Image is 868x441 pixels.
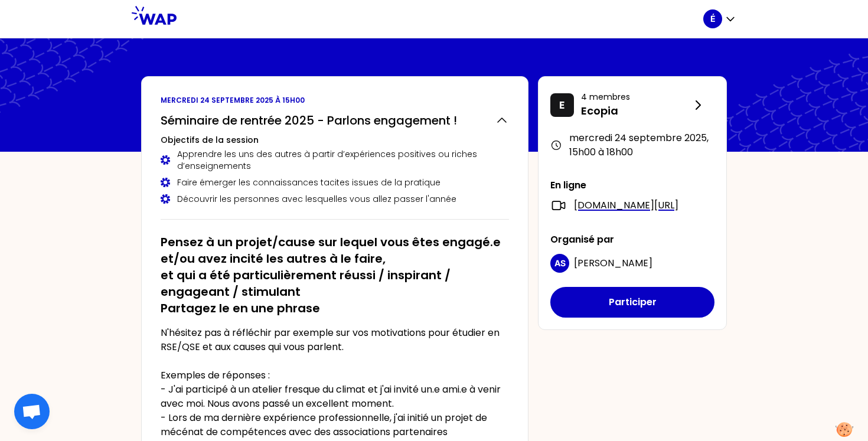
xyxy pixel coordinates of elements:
p: En ligne [550,178,714,192]
button: Séminaire de rentrée 2025 - Parlons engagement ! [161,112,509,129]
p: E [559,97,565,113]
p: Ecopia [581,103,691,119]
h3: Objectifs de la session [161,134,509,146]
div: Ouvrir le chat [14,394,50,429]
div: Faire émerger les connaissances tacites issues de la pratique [161,177,509,188]
p: 4 membres [581,91,691,103]
p: AS [554,257,566,269]
div: Apprendre les uns des autres à partir d’expériences positives ou riches d’enseignements [161,148,509,172]
h2: Pensez à un projet/cause sur lequel vous êtes engagé.e et/ou avez incité les autres à le faire, e... [161,234,509,316]
h2: Séminaire de rentrée 2025 - Parlons engagement ! [161,112,457,129]
p: mercredi 24 septembre 2025 à 15h00 [161,96,509,105]
div: Découvrir les personnes avec lesquelles vous allez passer l'année [161,193,509,205]
p: É [710,13,716,25]
button: É [703,9,736,28]
span: [PERSON_NAME] [574,256,652,270]
button: Participer [550,287,714,318]
a: [DOMAIN_NAME][URL] [574,198,678,213]
div: mercredi 24 septembre 2025 , 15h00 à 18h00 [550,131,714,159]
p: Organisé par [550,233,714,247]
